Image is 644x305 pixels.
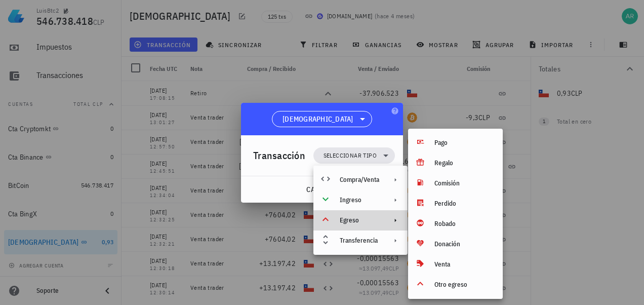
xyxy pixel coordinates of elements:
[340,216,379,224] div: Egreso
[434,260,495,269] div: Venta
[253,147,305,164] div: Transacción
[313,190,408,210] div: Ingreso
[434,220,495,228] div: Robado
[434,200,495,208] div: Perdido
[434,281,495,289] div: Otro egreso
[313,210,408,231] div: Egreso
[302,180,348,199] button: cancelar
[306,185,344,194] span: cancelar
[340,176,379,184] div: Compra/Venta
[340,196,379,204] div: Ingreso
[313,170,408,190] div: Compra/Venta
[434,159,495,167] div: Regalo
[434,139,495,147] div: Pago
[324,150,377,161] span: Seleccionar tipo
[313,231,408,251] div: Transferencia
[434,179,495,187] div: Comisión
[434,240,495,248] div: Donación
[340,237,379,245] div: Transferencia
[283,114,353,124] span: [DEMOGRAPHIC_DATA]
